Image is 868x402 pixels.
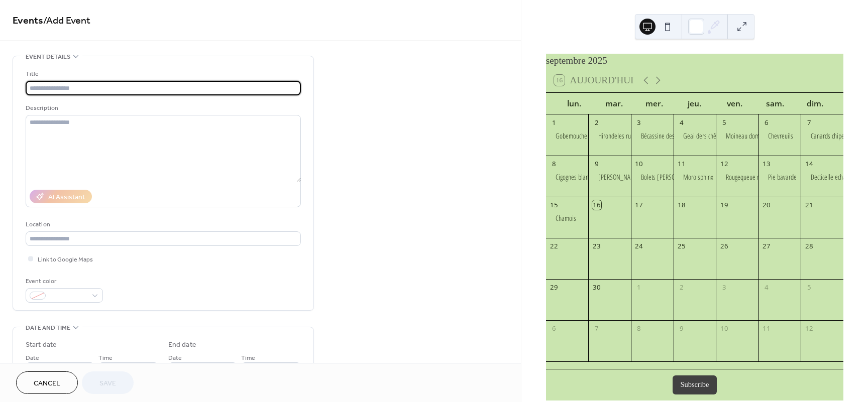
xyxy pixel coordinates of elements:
[641,172,700,182] div: Bolets [PERSON_NAME]
[550,283,559,292] div: 29
[26,353,39,363] span: Date
[26,69,299,79] div: Title
[755,93,795,114] div: sam.
[805,159,814,168] div: 14
[550,200,559,209] div: 15
[634,159,643,168] div: 10
[34,378,60,389] span: Cancel
[546,54,843,68] div: septembre 2025
[811,131,853,141] div: Canards chipeaux
[674,172,716,182] div: Moro sphinx
[716,131,758,141] div: Moineau domestique
[805,118,814,127] div: 7
[758,131,801,141] div: Chevreuils
[26,340,57,350] div: Start date
[677,200,686,209] div: 18
[546,131,589,141] div: Gobemouche noir
[592,118,601,127] div: 2
[634,283,643,292] div: 1
[719,159,728,168] div: 12
[762,159,771,168] div: 13
[673,375,717,394] button: Subscribe
[805,200,814,209] div: 21
[768,172,797,182] div: Pie bavarde
[762,283,771,292] div: 4
[26,52,70,62] span: Event details
[762,118,771,127] div: 6
[795,93,835,114] div: dim.
[26,219,299,230] div: Location
[634,93,675,114] div: mer.
[719,283,728,292] div: 3
[550,241,559,250] div: 22
[762,324,771,333] div: 11
[677,118,686,127] div: 4
[588,172,631,182] div: Hermine
[677,159,686,168] div: 11
[592,283,601,292] div: 30
[592,324,601,333] div: 7
[26,323,70,333] span: Date and time
[631,172,674,182] div: Bolets rudes
[634,118,643,127] div: 3
[13,11,43,31] a: Events
[594,93,634,114] div: mar.
[805,241,814,250] div: 28
[550,159,559,168] div: 8
[168,353,182,363] span: Date
[592,200,601,209] div: 16
[726,131,777,141] div: Moineau domestique
[677,324,686,333] div: 9
[550,324,559,333] div: 6
[801,172,843,182] div: Decticelle echassière
[26,276,101,287] div: Event color
[726,172,767,182] div: Rougequeue noir
[719,200,728,209] div: 19
[631,131,674,141] div: Bécassine des marais
[801,131,843,141] div: Canards chipeaux
[641,131,693,141] div: Bécassine des marais
[811,172,860,182] div: Decticelle echassière
[550,118,559,127] div: 1
[674,131,716,141] div: Geai ders chênes
[719,118,728,127] div: 5
[634,241,643,250] div: 24
[634,324,643,333] div: 8
[588,131,631,141] div: Hirondeles rustiques
[762,241,771,250] div: 27
[598,131,648,141] div: Hirondeles rustiques
[683,172,713,182] div: Moro sphinx
[556,172,599,182] div: Cigognes blanches
[556,131,598,141] div: Gobemouche noir
[805,283,814,292] div: 5
[16,371,78,394] button: Cancel
[758,172,801,182] div: Pie bavarde
[675,93,715,114] div: jeu.
[98,353,113,363] span: Time
[546,213,589,223] div: Chamois
[554,93,594,114] div: lun.
[715,93,755,114] div: ven.
[805,324,814,333] div: 12
[768,131,793,141] div: Chevreuils
[716,172,758,182] div: Rougequeue noir
[634,200,643,209] div: 17
[241,353,255,363] span: Time
[592,159,601,168] div: 9
[546,172,589,182] div: Cigognes blanches
[168,340,196,350] div: End date
[719,241,728,250] div: 26
[26,103,299,113] div: Description
[556,213,576,223] div: Chamois
[43,11,90,31] span: / Add Event
[38,254,93,265] span: Link to Google Maps
[592,241,601,250] div: 23
[677,241,686,250] div: 25
[719,324,728,333] div: 10
[598,172,641,182] div: [PERSON_NAME]
[677,283,686,292] div: 2
[762,200,771,209] div: 20
[683,131,725,141] div: Geai ders chênes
